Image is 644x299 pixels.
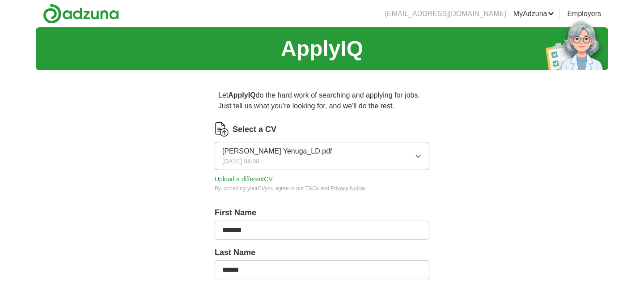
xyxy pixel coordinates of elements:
img: CV Icon [215,122,229,137]
p: Let do the hard work of searching and applying for jobs. Just tell us what you're looking for, an... [215,86,429,115]
label: Last Name [215,247,429,259]
span: [PERSON_NAME] Yenuga_LD.pdf [222,146,332,157]
a: Employers [567,9,601,19]
label: Select a CV [233,124,276,136]
li: [EMAIL_ADDRESS][DOMAIN_NAME] [385,9,506,19]
img: Adzuna logo [43,4,119,24]
button: Upload a differentCV [215,175,273,184]
strong: ApplyIQ [228,91,255,99]
a: Privacy Notice [331,185,365,192]
span: [DATE] 04:08 [222,157,259,166]
label: First Name [215,207,429,219]
a: MyAdzuna [513,9,555,19]
h1: ApplyIQ [281,33,363,65]
div: By uploading your CV you agree to our and . [215,184,429,192]
a: T&Cs [305,185,319,192]
button: [PERSON_NAME] Yenuga_LD.pdf[DATE] 04:08 [215,142,429,170]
